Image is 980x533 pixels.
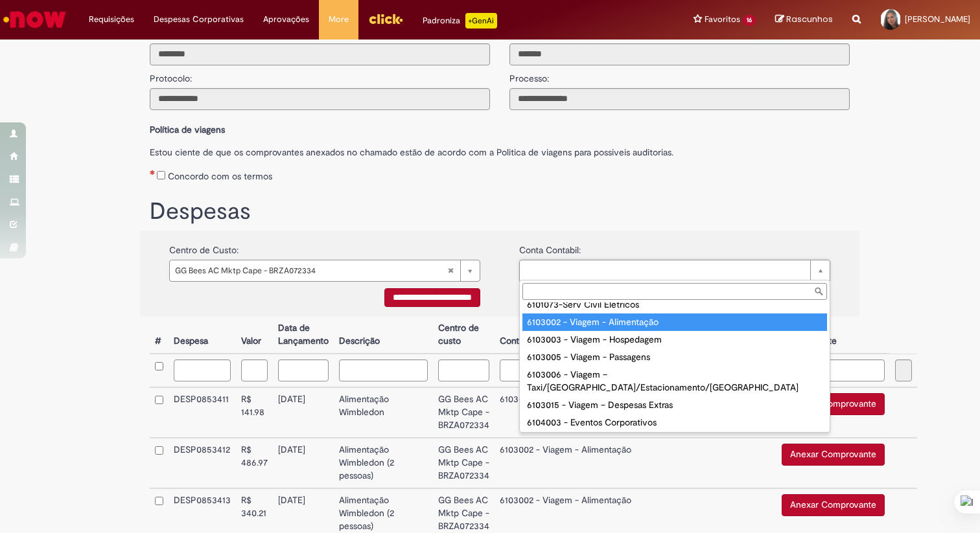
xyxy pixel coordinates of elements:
[522,396,827,414] div: 6103015 - Viagem – Despesas Extras
[522,313,827,331] div: 6103002 - Viagem - Alimentação
[522,366,827,396] div: 6103006 - Viagem – Taxi/[GEOGRAPHIC_DATA]/Estacionamento/[GEOGRAPHIC_DATA]
[522,296,827,313] div: 6101073-Serv Civil Eletricos
[522,348,827,366] div: 6103005 - Viagem - Passagens
[522,431,827,449] div: 6104028 - Eventos Internos
[522,414,827,431] div: 6104003 - Eventos Corporativos
[522,331,827,348] div: 6103003 - Viagem - Hospedagem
